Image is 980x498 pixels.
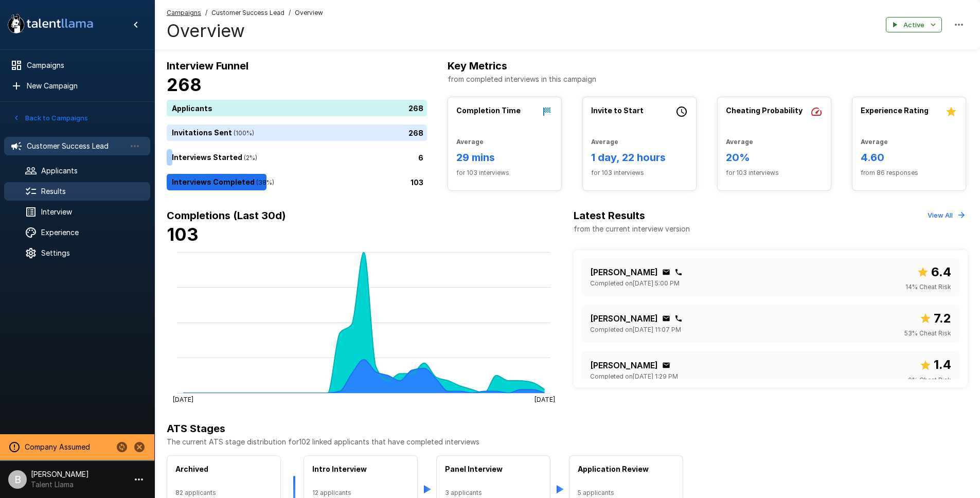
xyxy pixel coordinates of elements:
[861,138,888,146] b: Average
[167,74,202,95] b: 268
[408,128,423,138] p: 268
[674,268,683,276] div: Click to copy
[295,8,323,18] span: Overview
[591,168,688,178] span: for 103 interviews
[456,168,553,178] span: for 103 interviews
[886,17,942,33] button: Active
[175,465,208,473] b: Archived
[925,207,968,223] button: View All
[726,149,823,166] h6: 20%
[931,264,951,279] b: 6.4
[205,8,207,18] span: /
[578,488,674,498] span: 5 applicants
[312,488,409,498] span: 12 applicants
[919,355,951,375] span: Overall score out of 10
[312,465,367,473] b: Intro Interview
[167,20,323,42] h4: Overview
[590,325,681,335] span: Completed on [DATE] 11:07 PM
[726,138,753,146] b: Average
[175,488,272,498] span: 82 applicants
[418,152,423,163] p: 6
[726,168,823,178] span: for 103 interviews
[574,209,645,222] b: Latest Results
[448,60,507,72] b: Key Metrics
[662,268,670,276] div: Click to copy
[934,311,951,326] b: 7.2
[726,106,803,115] b: Cheating Probability
[167,437,968,447] p: The current ATS stage distribution for 102 linked applicants that have completed interviews
[173,395,193,403] tspan: [DATE]
[591,138,618,146] b: Average
[591,149,688,166] h6: 1 day, 22 hours
[861,149,957,166] h6: 4.60
[578,465,649,473] b: Application Review
[167,422,225,435] b: ATS Stages
[590,371,678,382] span: Completed on [DATE] 1:29 PM
[917,262,951,282] span: Overall score out of 10
[167,209,286,222] b: Completions (Last 30d)
[590,266,658,278] p: [PERSON_NAME]
[456,149,553,166] h6: 29 mins
[574,224,690,234] p: from the current interview version
[905,282,951,292] span: 14 % Cheat Risk
[534,395,555,403] tspan: [DATE]
[408,103,423,114] p: 268
[167,9,201,16] u: Campaigns
[662,314,670,323] div: Click to copy
[448,74,968,84] p: from completed interviews in this campaign
[590,312,658,325] p: [PERSON_NAME]
[167,224,199,245] b: 103
[411,177,423,188] p: 103
[590,278,680,289] span: Completed on [DATE] 5:00 PM
[904,328,951,339] span: 53 % Cheat Risk
[590,359,658,371] p: [PERSON_NAME]
[662,361,670,369] div: Click to copy
[456,106,521,115] b: Completion Time
[456,138,484,146] b: Average
[908,375,951,385] span: 0 % Cheat Risk
[289,8,291,18] span: /
[919,309,951,328] span: Overall score out of 10
[211,8,284,18] span: Customer Success Lead
[445,465,503,473] b: Panel Interview
[167,60,248,72] b: Interview Funnel
[861,106,929,115] b: Experience Rating
[934,357,951,372] b: 1.4
[591,106,644,115] b: Invite to Start
[861,168,957,178] span: from 86 responses
[445,488,542,498] span: 3 applicants
[674,314,683,323] div: Click to copy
